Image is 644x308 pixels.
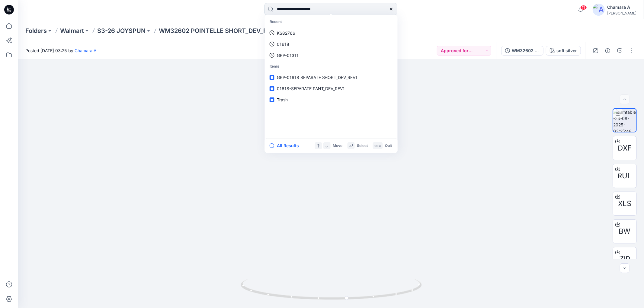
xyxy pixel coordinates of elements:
[270,142,303,149] button: All Results
[266,39,396,50] a: 01618
[75,48,96,53] a: Chamara A
[512,47,540,54] div: WM32602 POINTELLE SHORT_DEV_REV1
[603,46,613,56] button: Details
[618,170,632,181] span: RUL
[607,4,636,11] div: Chamara A
[613,109,636,132] img: turntable-26-08-2025-03:25:48
[619,226,631,237] span: BW
[266,50,396,61] a: GRP-01311
[333,143,343,149] p: Move
[25,47,96,54] span: Posted [DATE] 03:25 by
[266,16,396,27] p: Recent
[277,86,345,91] span: 01618-SEPARATE PANT_DEV_REV1
[266,61,396,72] p: Items
[277,52,299,59] p: GRP-01311
[277,97,288,102] span: Trash
[266,94,396,105] a: Trash
[580,5,587,10] span: 11
[385,143,392,149] p: Quit
[277,75,358,80] span: GRP-01618 SEPARATE SHORT_DEV_REV1
[159,27,278,35] p: WM32602 POINTELLE SHORT_DEV_REV1
[277,41,289,47] p: 01618
[619,254,630,265] span: ZIP
[593,4,605,16] img: avatar
[266,83,396,94] a: 01618-SEPARATE PANT_DEV_REV1
[97,27,146,35] a: S3-26 JOYSPUN
[60,27,84,35] a: Walmart
[556,47,577,54] div: soft silver
[266,72,396,83] a: GRP-01618 SEPARATE SHORT_DEV_REV1
[546,46,581,56] button: soft silver
[607,11,636,15] div: [PERSON_NAME]
[375,143,381,149] p: esc
[357,143,368,149] p: Select
[25,27,47,35] a: Folders
[277,30,295,36] p: KS82766
[618,198,631,209] span: XLS
[618,143,632,154] span: DXF
[501,46,543,56] button: WM32602 POINTELLE SHORT_DEV_REV1
[266,27,396,39] a: KS82766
